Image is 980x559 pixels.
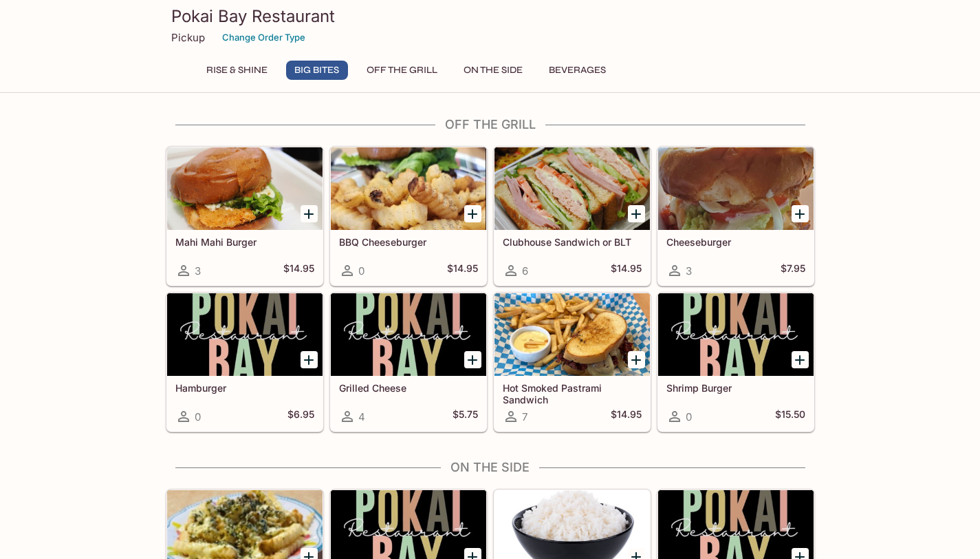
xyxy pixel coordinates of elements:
[494,293,651,432] a: Hot Smoked Pastrami Sandwich7$14.95
[195,264,201,277] span: 3
[166,117,815,132] h4: Off The Grill
[522,264,528,277] span: 6
[453,408,478,425] h5: $5.75
[301,351,318,368] button: Add Hamburger
[358,264,364,277] span: 0
[359,61,445,80] button: Off The Grill
[166,293,323,432] a: Hamburger0$6.95
[171,6,809,27] h3: Pokai Bay Restaurant
[522,410,527,423] span: 7
[216,27,312,48] button: Change Order Type
[611,262,642,279] h5: $14.95
[494,293,650,376] div: Hot Smoked Pastrami Sandwich
[628,205,645,222] button: Add Clubhouse Sandwich or BLT
[541,61,613,80] button: Beverages
[666,236,805,248] h5: Cheeseburger
[286,61,348,80] button: Big Bites
[447,262,478,279] h5: $14.95
[686,264,692,277] span: 3
[330,147,487,286] a: BBQ Cheeseburger0$14.95
[503,236,642,248] h5: Clubhouse Sandwich or BLT
[166,147,323,286] a: Mahi Mahi Burger3$14.95
[167,147,323,230] div: Mahi Mahi Burger
[658,147,814,230] div: Cheeseburger
[339,382,478,394] h5: Grilled Cheese
[339,236,478,248] h5: BBQ Cheeseburger
[175,236,314,248] h5: Mahi Mahi Burger
[657,147,814,286] a: Cheeseburger3$7.95
[283,262,314,279] h5: $14.95
[792,351,809,368] button: Add Shrimp Burger
[330,293,487,432] a: Grilled Cheese4$5.75
[658,293,814,376] div: Shrimp Burger
[657,293,814,432] a: Shrimp Burger0$15.50
[199,61,275,80] button: Rise & Shine
[494,147,650,230] div: Clubhouse Sandwich or BLT
[611,408,642,425] h5: $14.95
[358,410,365,423] span: 4
[686,410,692,423] span: 0
[494,147,651,286] a: Clubhouse Sandwich or BLT6$14.95
[628,351,645,368] button: Add Hot Smoked Pastrami Sandwich
[503,382,642,405] h5: Hot Smoked Pastrami Sandwich
[195,410,201,423] span: 0
[301,205,318,222] button: Add Mahi Mahi Burger
[456,61,530,80] button: On The Side
[781,262,805,279] h5: $7.95
[171,31,205,44] p: Pickup
[464,205,481,222] button: Add BBQ Cheeseburger
[175,382,314,394] h5: Hamburger
[331,147,486,230] div: BBQ Cheeseburger
[464,351,481,368] button: Add Grilled Cheese
[775,408,805,425] h5: $15.50
[792,205,809,222] button: Add Cheeseburger
[331,293,486,376] div: Grilled Cheese
[666,382,805,394] h5: Shrimp Burger
[287,408,314,425] h5: $6.95
[166,460,815,475] h4: On The Side
[167,293,323,376] div: Hamburger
